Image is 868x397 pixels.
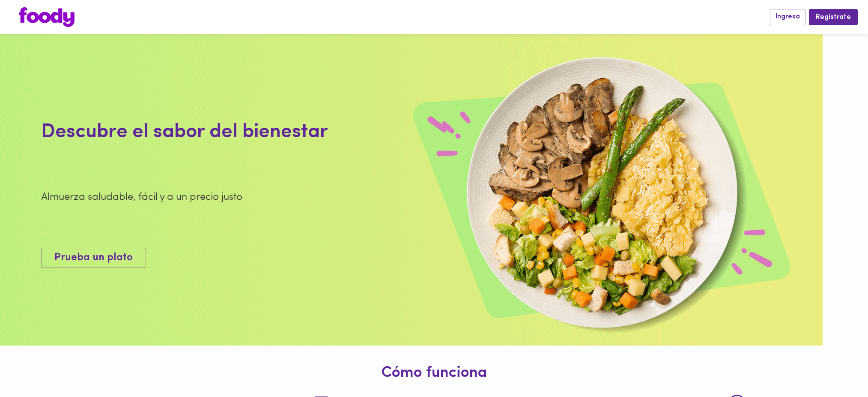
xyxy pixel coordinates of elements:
[19,7,75,27] img: logo.png
[776,13,800,21] span: Ingresa
[41,190,328,205] div: Almuerza saludable, fácil y a un precio justo
[41,118,328,147] div: Descubre el sabor del bienestar
[816,13,851,21] span: Regístrate
[809,9,858,25] button: Regístrate
[818,347,859,388] iframe: Messagebird Livechat Widget
[6,365,862,382] h1: Cómo funciona
[770,9,805,25] button: Ingresa
[54,252,133,264] span: Prueba un plato
[41,248,146,268] button: Prueba un plato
